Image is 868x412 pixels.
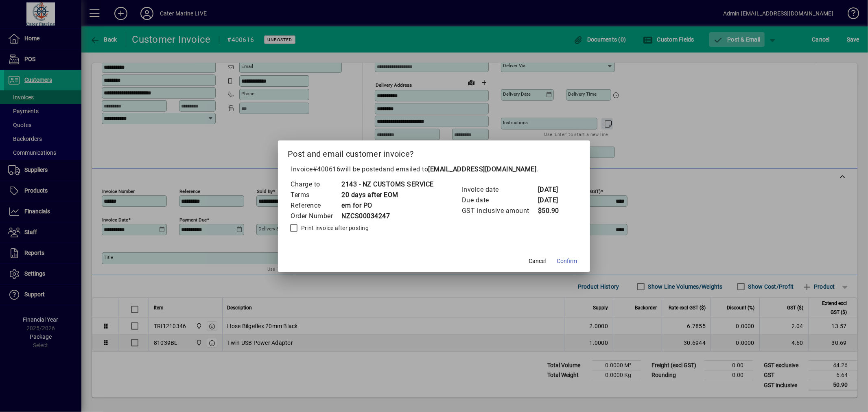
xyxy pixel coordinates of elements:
td: Terms [290,190,341,200]
h2: Post and email customer invoice? [278,140,590,164]
p: Invoice will be posted . [288,164,580,174]
td: em for PO [341,200,434,211]
label: Print invoice after posting [300,224,369,232]
td: NZCS00034247 [341,211,434,221]
td: Invoice date [461,184,538,195]
td: Order Number [290,211,341,221]
button: Cancel [524,254,550,269]
span: Cancel [529,257,546,265]
td: Charge to [290,179,341,190]
td: Reference [290,200,341,211]
td: [DATE] [538,184,570,195]
td: Due date [461,195,538,206]
b: [EMAIL_ADDRESS][DOMAIN_NAME] [428,165,536,173]
button: Confirm [553,254,580,269]
td: [DATE] [538,195,570,206]
td: GST inclusive amount [461,206,538,216]
span: and emailed to [383,165,536,173]
span: #400616 [313,165,341,173]
td: $50.90 [538,206,570,216]
span: Confirm [557,257,577,265]
td: 2143 - NZ CUSTOMS SERVICE [341,179,434,190]
td: 20 days after EOM [341,190,434,200]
